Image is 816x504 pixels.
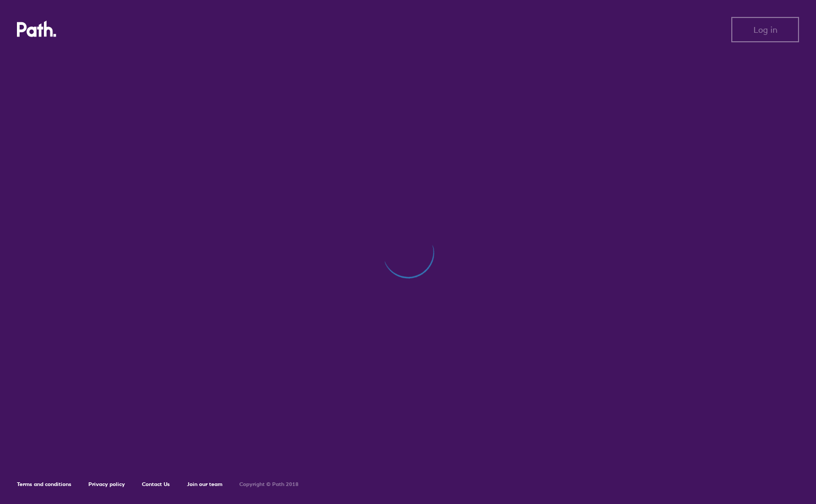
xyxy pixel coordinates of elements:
h6: Copyright © Path 2018 [239,481,299,488]
a: Privacy policy [88,481,125,488]
span: Log in [754,25,777,34]
button: Log in [731,17,799,42]
a: Join our team [187,481,222,488]
a: Terms and conditions [17,481,71,488]
a: Contact Us [142,481,170,488]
